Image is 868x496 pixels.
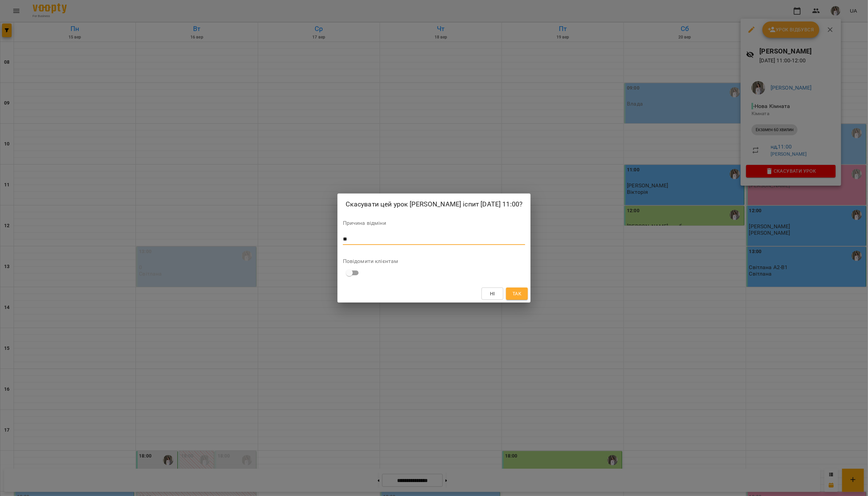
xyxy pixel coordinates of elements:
[482,288,503,300] button: Ні
[343,220,525,226] label: Причина відміни
[512,290,521,298] span: Так
[506,288,528,300] button: Так
[490,290,495,298] span: Ні
[343,259,525,264] label: Повідомити клієнтам
[346,199,523,210] h2: Скасувати цей урок [PERSON_NAME] іспит [DATE] 11:00?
